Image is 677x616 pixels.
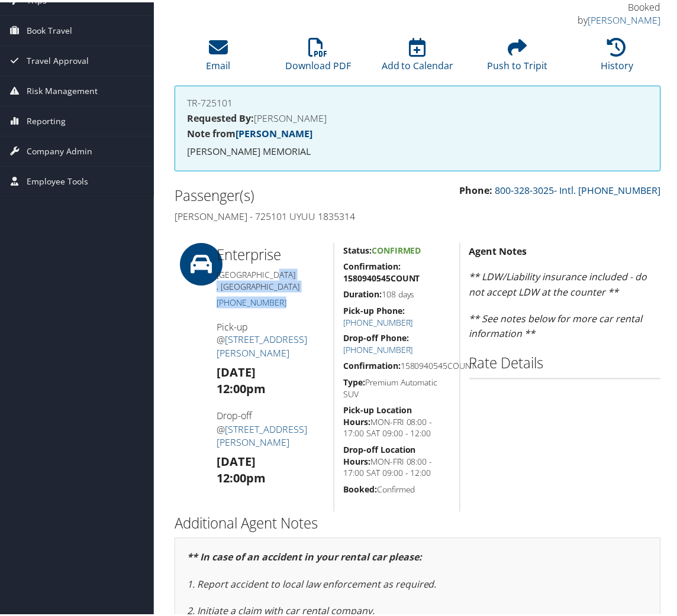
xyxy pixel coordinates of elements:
a: 800-328-3025- Intl. [PHONE_NUMBER] [495,181,661,194]
h2: Additional Agent Notes [175,511,661,531]
span: Book Travel [27,14,72,43]
span: Employee Tools [27,164,88,194]
strong: ** In case of an accident in your rental car please: [187,549,422,562]
strong: Pick-up Location Hours: [343,403,412,426]
strong: Agent Notes [469,242,527,255]
strong: Booked: [343,482,377,493]
strong: Note from [187,125,312,138]
h5: 108 days [343,286,451,298]
a: Push to Tripit [487,42,547,70]
h2: Rate Details [469,351,661,371]
em: 1. Report accident to local law enforcement as required. [187,576,437,589]
strong: Phone: [460,181,493,194]
a: [PHONE_NUMBER] [343,342,413,354]
a: [PERSON_NAME] [236,125,312,138]
h4: Drop-off @ [217,407,325,447]
strong: Drop-off Phone: [343,330,409,342]
h5: Confirmed [343,482,451,494]
h4: [PERSON_NAME] - 725101 UYUU 1835314 [175,208,409,221]
a: [PHONE_NUMBER] [343,315,413,326]
h5: 1580940545COUNT [343,358,451,370]
strong: Type: [343,375,365,386]
em: ** See notes below for more car rental information ** [469,310,643,338]
strong: 12:00pm [217,379,266,395]
p: [PERSON_NAME] MEMORIAL [187,142,649,157]
strong: Drop-off Location Hours: [343,442,416,465]
span: Reporting [27,104,66,134]
a: History [601,42,633,70]
strong: Pick-up Phone: [343,303,405,314]
strong: [DATE] [217,452,256,468]
h5: [GEOGRAPHIC_DATA] , [GEOGRAPHIC_DATA] [217,267,325,290]
h2: Enterprise [217,242,325,262]
h4: [PERSON_NAME] [187,111,649,121]
a: Add to Calendar [382,42,454,70]
h4: TR-725101 [187,96,649,105]
h4: Pick-up @ [217,318,325,358]
strong: Confirmation: [343,358,401,369]
strong: Status: [343,242,372,254]
a: Email [207,42,231,70]
h5: MON-FRI 08:00 - 17:00 SAT 09:00 - 12:00 [343,403,451,437]
span: Company Admin [27,134,92,164]
strong: Confirmation: 1580940545COUNT [343,258,420,281]
em: ** LDW/Liability insurance included - do not accept LDW at the counter ** [469,268,647,296]
strong: 12:00pm [217,468,266,484]
a: [STREET_ADDRESS][PERSON_NAME] [217,421,307,447]
strong: Duration: [343,286,382,297]
span: Risk Management [27,74,98,103]
h5: MON-FRI 08:00 - 17:00 SAT 09:00 - 12:00 [343,442,451,477]
span: Confirmed [372,242,421,254]
a: [PHONE_NUMBER] [217,294,286,306]
a: Download PDF [285,42,351,70]
strong: Requested By: [187,109,254,122]
span: Travel Approval [27,44,89,73]
em: 2. Initiate a claim with car rental company. [187,602,375,615]
h5: Premium Automatic SUV [343,375,451,398]
strong: [DATE] [217,362,256,378]
a: [STREET_ADDRESS][PERSON_NAME] [217,331,307,357]
a: [PERSON_NAME] [588,11,661,24]
h2: Passenger(s) [175,183,409,203]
